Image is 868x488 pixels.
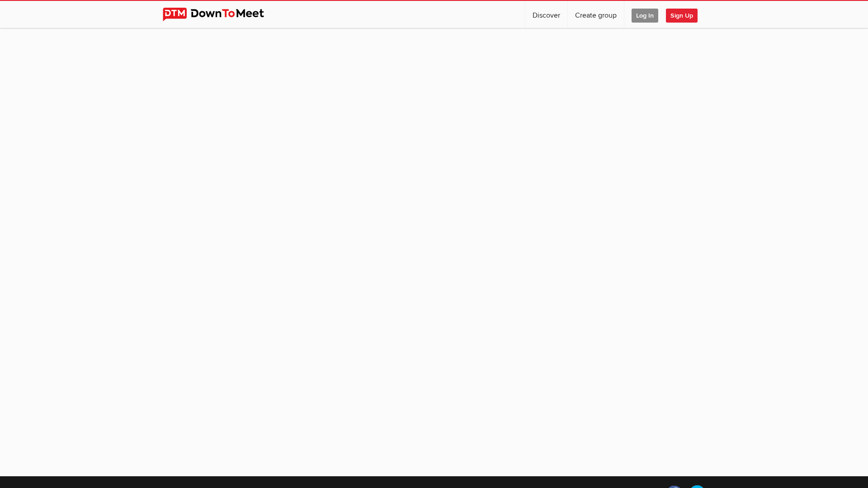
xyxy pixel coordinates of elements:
[666,1,705,28] a: Sign Up
[525,1,567,28] a: Discover
[666,9,698,23] span: Sign Up
[568,1,624,28] a: Create group
[624,1,665,28] a: Log In
[632,9,658,23] span: Log In
[163,8,278,21] img: DownToMeet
